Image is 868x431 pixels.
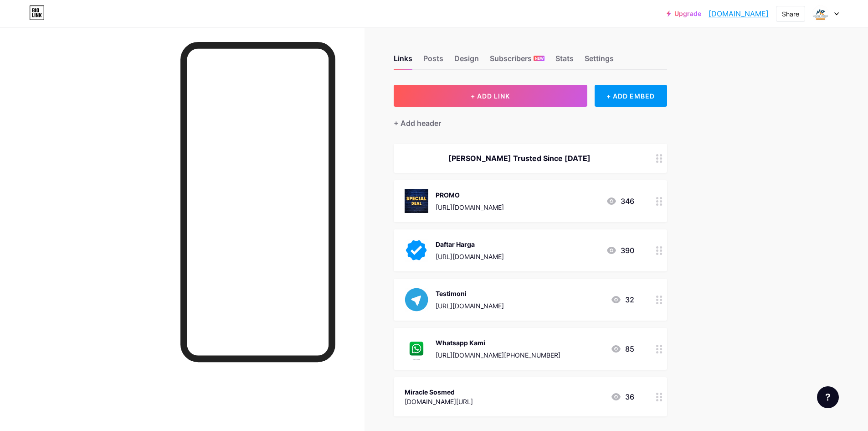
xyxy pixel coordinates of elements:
[436,252,504,261] div: [URL][DOMAIN_NAME]
[405,387,473,397] div: Miracle Sosmed
[606,196,634,207] div: 346
[709,8,769,19] a: [DOMAIN_NAME]
[394,53,412,69] div: Links
[812,5,829,22] img: Nurfattah H
[471,92,510,100] span: + ADD LINK
[611,343,634,354] div: 85
[490,53,544,69] div: Subscribers
[667,10,701,17] a: Upgrade
[405,288,428,312] img: Testimoni
[436,301,504,311] div: [URL][DOMAIN_NAME]
[405,189,428,213] img: PROMO
[606,245,634,256] div: 390
[585,53,614,69] div: Settings
[405,337,428,361] img: Whatsapp Kami
[394,85,587,107] button: + ADD LINK
[611,391,634,402] div: 36
[535,56,544,61] span: NEW
[782,9,799,19] div: Share
[405,239,428,262] img: Daftar Harga
[436,239,504,249] div: Daftar Harga
[436,289,504,298] div: Testimoni
[436,338,560,348] div: Whatsapp Kami
[454,53,479,69] div: Design
[436,350,560,360] div: [URL][DOMAIN_NAME][PHONE_NUMBER]
[436,203,504,212] div: [URL][DOMAIN_NAME]
[405,153,634,164] div: [PERSON_NAME] Trusted Since [DATE]
[555,53,574,69] div: Stats
[405,397,473,406] div: [DOMAIN_NAME][URL]
[595,85,667,107] div: + ADD EMBED
[611,294,634,305] div: 32
[436,190,504,200] div: PROMO
[423,53,443,69] div: Posts
[394,118,441,129] div: + Add header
